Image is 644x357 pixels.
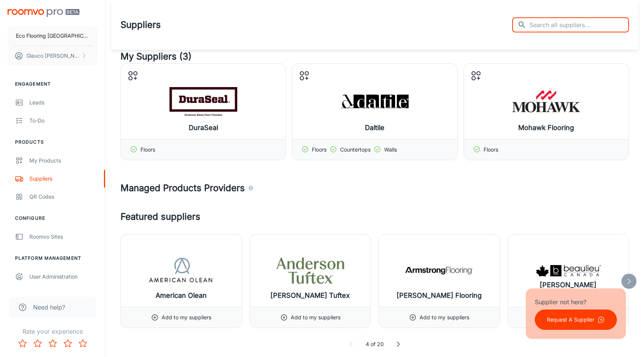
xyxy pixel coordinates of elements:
[29,175,98,183] div: Suppliers
[29,156,98,165] div: My Products
[420,313,469,322] p: Add to my suppliers
[484,146,498,154] p: Floors
[121,210,629,224] h4: Featured suppliers
[15,336,30,351] button: Rate 1 star
[8,9,79,17] img: Roomvo PRO Beta
[535,297,617,306] p: Supplier not here?
[29,116,98,125] div: To-do
[45,336,60,351] button: Rate 3 star
[270,290,350,301] h6: [PERSON_NAME] Tuftex
[340,146,371,154] p: Countertops
[121,18,161,32] h1: Suppliers
[8,46,98,66] button: Glauco [PERSON_NAME]
[60,336,75,351] button: Rate 4 star
[397,290,482,301] h6: [PERSON_NAME] Flooring
[384,146,397,154] p: Walls
[366,340,384,348] p: 4 of 20
[312,146,327,154] p: Floors
[534,256,602,286] img: Beaulieu Canada
[16,32,89,40] p: Eco Flooring [GEOGRAPHIC_DATA]
[162,313,211,322] p: Add to my suppliers
[75,336,90,351] button: Rate 5 star
[26,52,79,60] p: Glauco [PERSON_NAME]
[147,256,215,286] img: American Olean
[6,327,99,336] p: Rate your experience
[291,313,340,322] p: Add to my suppliers
[140,146,155,154] p: Floors
[514,280,623,301] h6: [PERSON_NAME] [GEOGRAPHIC_DATA]
[121,50,629,63] h4: My Suppliers (3)
[156,290,207,301] h6: American Olean
[248,181,254,195] div: Agencies and suppliers who work with us to automatically identify the specific products you carry
[29,233,98,241] div: Roomvo Sites
[276,256,344,286] img: Anderson Tuftex
[30,336,45,351] button: Rate 2 star
[8,26,98,46] button: Eco Flooring [GEOGRAPHIC_DATA]
[121,181,629,195] h4: Managed Products Providers
[29,273,98,281] div: User Administration
[29,98,98,107] div: Leads
[530,17,629,32] input: Search all suppliers...
[535,310,617,330] button: Request A Supplier
[405,256,473,286] img: Armstrong Flooring
[33,303,65,312] span: Need help?
[547,316,594,324] p: Request A Supplier
[29,193,98,201] div: QR Codes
